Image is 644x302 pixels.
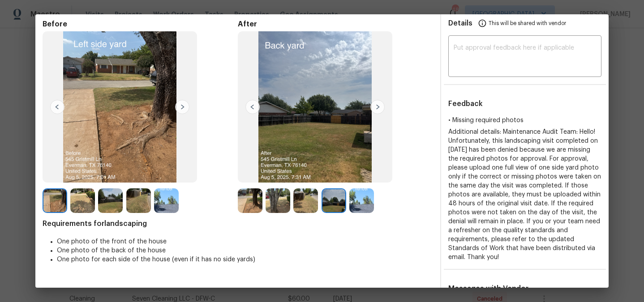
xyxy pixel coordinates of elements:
img: right-chevron-button-url [175,100,189,114]
span: Requirements for landscaping [43,219,433,228]
li: One photo of the back of the house [57,246,433,255]
li: One photo for each side of the house (even if it has no side yards) [57,255,433,264]
span: Before [43,20,238,29]
span: Details [448,13,472,34]
img: left-chevron-button-url [50,100,64,114]
img: right-chevron-button-url [370,100,385,114]
span: This will be shared with vendor [489,13,566,34]
span: Feedback [448,100,483,107]
span: Additional details: Maintenance Audit Team: Hello! Unfortunately, this landscaping visit complete... [448,129,601,260]
span: • Missing required photos [448,117,524,123]
li: One photo of the front of the house [57,237,433,246]
img: left-chevron-button-url [245,100,260,114]
span: After [238,20,433,29]
span: Messages with Vendor [448,285,528,292]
